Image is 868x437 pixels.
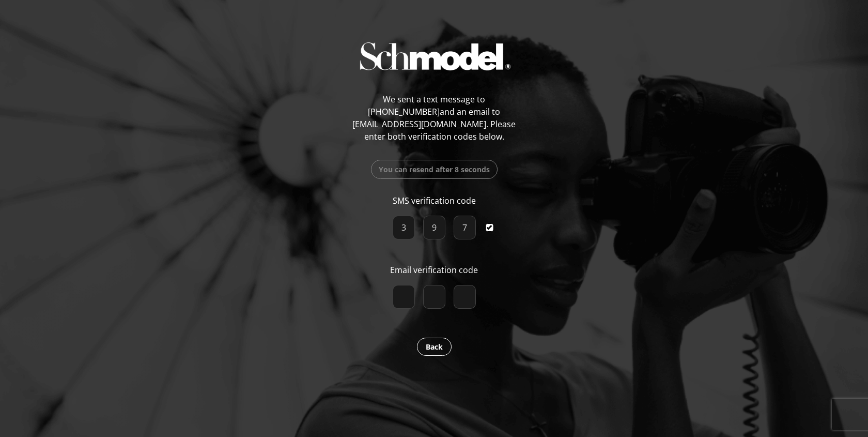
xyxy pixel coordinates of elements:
p: Email verification code [351,264,517,276]
img: img [351,36,517,76]
p: SMS verification code [351,194,517,207]
button: Back [417,338,452,356]
p: We sent a text message to [PHONE_NUMBER] and an email to [EMAIL_ADDRESS][DOMAIN_NAME] . Please en... [351,93,517,143]
button: You can resend after 8 seconds [371,160,498,179]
